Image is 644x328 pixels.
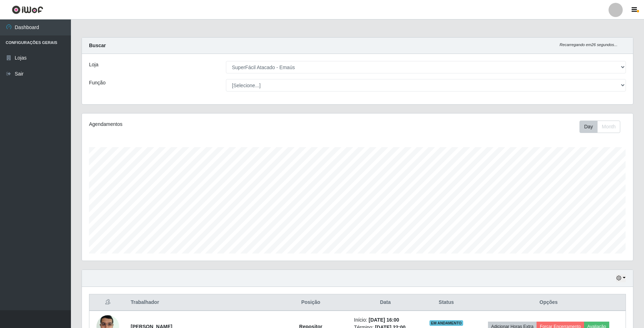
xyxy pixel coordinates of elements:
[429,320,463,326] span: EM ANDAMENTO
[579,121,620,133] div: First group
[12,5,43,14] img: CoreUI Logo
[89,79,106,87] label: Função
[597,121,620,133] button: Month
[89,61,98,68] label: Loja
[560,43,617,47] i: Recarregando em 26 segundos...
[354,316,417,324] li: Início:
[272,294,350,311] th: Posição
[579,121,626,133] div: Toolbar with button groups
[350,294,421,311] th: Data
[89,43,106,48] strong: Buscar
[421,294,472,311] th: Status
[126,294,272,311] th: Trabalhador
[89,121,306,128] div: Agendamentos
[369,317,399,323] time: [DATE] 16:00
[472,294,626,311] th: Opções
[579,121,598,133] button: Day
